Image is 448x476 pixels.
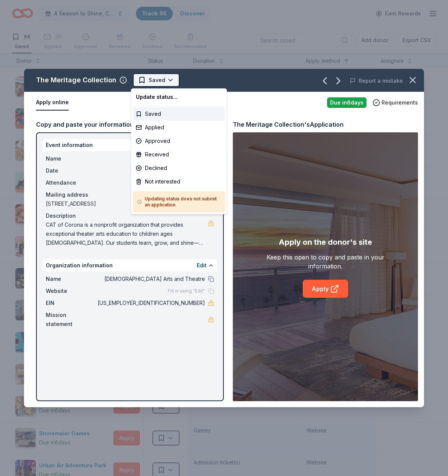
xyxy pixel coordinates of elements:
div: Update status... [133,90,225,104]
div: Applied [133,121,225,134]
div: Received [133,148,225,161]
div: Not interested [133,175,225,188]
h5: Updating status does not submit an application [137,196,221,208]
div: Approved [133,134,225,148]
div: Saved [133,107,225,121]
div: Declined [133,161,225,175]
